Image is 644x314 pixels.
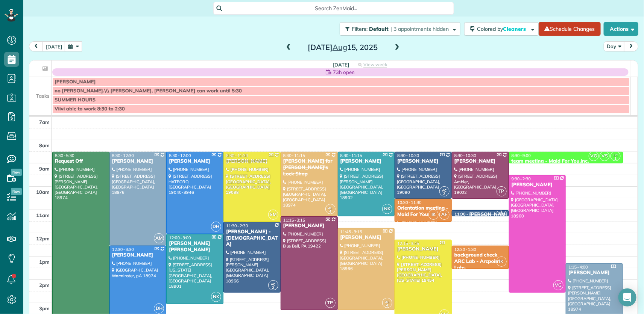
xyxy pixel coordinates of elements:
span: 9am [39,166,50,172]
span: AL [385,300,389,304]
span: Colored by [477,26,529,32]
span: View week [363,62,387,68]
span: VS [600,151,610,161]
div: [PERSON_NAME] [397,158,450,165]
div: [PERSON_NAME] [PERSON_NAME] [169,240,221,253]
span: 12:15 - 3:45 [397,241,419,246]
span: Aug [333,42,347,52]
span: 12:30 - 1:30 [454,247,476,252]
div: Orientation meeting - Maid For You [397,205,450,218]
span: NK [211,292,221,302]
span: Viivi able to work 8:30 to 2:30 [55,106,125,112]
a: Schedule Changes [539,22,601,36]
h2: [DATE] 15, 2025 [296,43,390,51]
small: 2 [269,284,278,291]
button: prev [29,41,43,51]
div: Open Intercom Messenger [618,288,636,306]
span: AF [439,210,450,220]
span: [DATE] [333,62,349,68]
span: 12:30 - 3:30 [112,247,134,252]
span: 10:30 - 11:30 [397,200,422,205]
span: 8:30 - 10:30 [454,153,476,158]
button: next [624,41,638,51]
span: SM [268,210,278,220]
span: 8:30 - 12:00 [169,153,191,158]
small: 2 [440,190,449,198]
div: [PERSON_NAME] [112,158,164,165]
span: New [11,188,22,195]
div: [PERSON_NAME] [169,158,221,165]
span: Cleaners [503,26,527,32]
span: 8:30 - 11:30 [226,153,248,158]
span: DH [154,303,164,314]
span: 1pm [39,259,50,265]
span: SUMMER HOURS [55,97,96,103]
div: [PERSON_NAME] [469,211,510,218]
div: [PERSON_NAME] [340,234,393,241]
button: Colored byCleaners [464,22,539,36]
a: Filters: Default | 3 appointments hidden [336,22,460,36]
button: Day [604,41,625,51]
span: [PERSON_NAME] [55,79,96,85]
span: 12pm [36,235,50,242]
span: 73h open [333,68,355,76]
div: background check ARC Lab - Arcpoint Labs [454,252,507,271]
button: Actions [604,22,638,36]
div: [PERSON_NAME] [226,158,278,165]
span: Filters: [352,26,368,32]
small: 4 [326,208,335,215]
span: | 3 appointments hidden [391,26,449,32]
span: 7am [39,119,50,125]
span: AC [271,282,275,286]
div: [PERSON_NAME] - [DEMOGRAPHIC_DATA] [226,229,278,248]
div: [PERSON_NAME] [397,246,450,252]
button: Filters: Default | 3 appointments hidden [340,22,460,36]
span: TP [497,186,507,196]
span: Default [369,26,389,32]
small: 2 [497,208,506,215]
div: [PERSON_NAME] [340,158,393,165]
div: [PERSON_NAME] [454,158,507,165]
span: 3pm [39,305,50,311]
span: 11:45 - 3:15 [340,229,362,234]
span: 8:30 - 10:30 [397,153,419,158]
span: 11:15 - 3:15 [283,217,305,223]
span: 8am [39,142,50,148]
div: Request Off [55,158,107,165]
span: 8:30 - 9:00 [512,153,531,158]
span: 1:15 - 4:00 [568,264,588,270]
span: 11am [36,212,50,218]
div: [PERSON_NAME] [112,252,164,258]
span: VG [589,151,599,161]
small: 4 [383,302,392,309]
div: [PERSON_NAME] for [PERSON_NAME]'s Lock Shop [283,158,336,177]
span: VG [553,280,563,290]
span: 11:30 - 2:30 [226,223,248,228]
button: [DATE] [43,41,65,51]
span: 10am [36,189,50,195]
span: 8:30 - 5:30 [55,153,74,158]
span: 8:30 - 11:15 [340,153,362,158]
span: New [11,169,22,176]
span: 12:00 - 3:00 [169,235,191,240]
span: AL [328,206,333,210]
span: 9:30 - 2:30 [512,176,531,181]
span: TP [325,298,336,308]
span: IK [497,257,507,267]
span: DH [211,222,221,232]
span: 2pm [39,282,50,288]
span: IK [428,210,439,220]
span: no [PERSON_NAME].\\\ [PERSON_NAME], [PERSON_NAME] can work until 5:30 [55,88,242,94]
div: [PERSON_NAME] [568,270,621,276]
span: NK [382,204,392,214]
span: 8:30 - 12:30 [112,153,134,158]
span: AC [442,188,447,192]
span: AM [154,233,164,243]
div: [PERSON_NAME] [511,182,564,188]
div: [PERSON_NAME] [283,223,336,229]
span: 8:30 - 11:15 [283,153,305,158]
span: LC [614,153,618,157]
div: team meeting - Maid For You,inc. [511,158,621,165]
small: 1 [611,155,620,162]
